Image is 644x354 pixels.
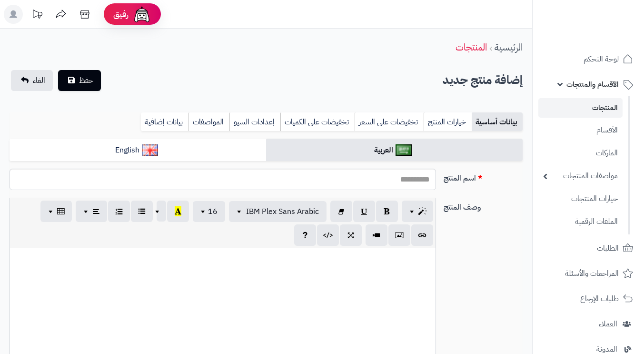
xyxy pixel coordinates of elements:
[495,40,523,54] a: الرئيسية
[440,198,526,213] label: وصف المنتج
[597,242,619,255] span: الطلبات
[538,212,623,232] a: الملفات الرقمية
[538,313,638,335] a: العملاء
[33,75,45,86] span: الغاء
[579,27,635,47] img: logo-2.png
[538,237,638,260] a: الطلبات
[10,139,266,162] a: English
[440,169,526,184] label: اسم المنتج
[193,201,225,222] button: 16
[280,112,355,131] a: تخفيضات على الكميات
[208,206,218,217] span: 16
[188,112,229,131] a: المواصفات
[266,139,523,162] a: العربية
[538,189,623,209] a: خيارات المنتجات
[566,78,619,91] span: الأقسام والمنتجات
[472,112,523,131] a: بيانات أساسية
[443,71,523,90] h2: إضافة منتج جديد
[580,292,619,305] span: طلبات الإرجاع
[246,206,319,217] span: IBM Plex Sans Arabic
[58,70,101,91] button: حفظ
[355,112,424,131] a: تخفيضات على السعر
[538,166,623,186] a: مواصفات المنتجات
[456,40,487,54] a: المنتجات
[396,144,412,156] img: العربية
[538,287,638,310] a: طلبات الإرجاع
[538,48,638,71] a: لوحة التحكم
[79,75,93,86] span: حفظ
[584,52,619,66] span: لوحة التحكم
[538,143,623,163] a: الماركات
[538,262,638,285] a: المراجعات والأسئلة
[132,5,151,24] img: ai-face.png
[424,112,472,131] a: خيارات المنتج
[11,70,53,91] a: الغاء
[113,9,129,20] span: رفيق
[25,5,49,26] a: تحديثات المنصة
[599,317,617,331] span: العملاء
[538,98,623,118] a: المنتجات
[538,120,623,141] a: الأقسام
[229,201,327,222] button: IBM Plex Sans Arabic
[141,112,188,131] a: بيانات إضافية
[565,267,619,280] span: المراجعات والأسئلة
[229,112,280,131] a: إعدادات السيو
[142,144,159,156] img: English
